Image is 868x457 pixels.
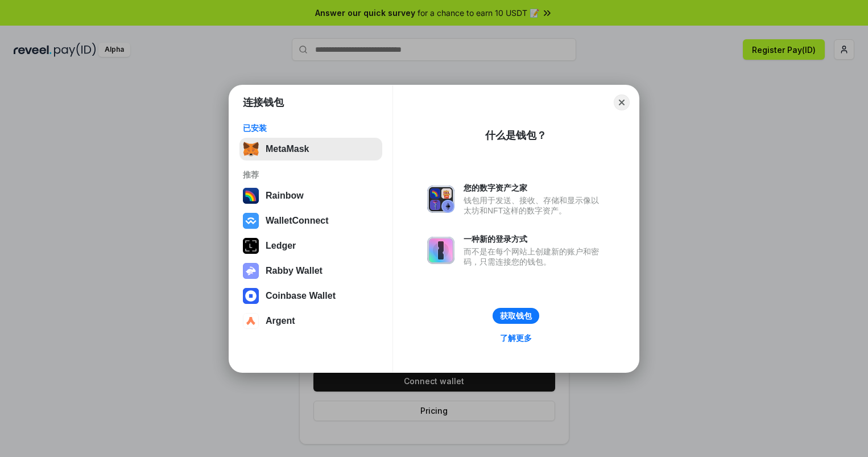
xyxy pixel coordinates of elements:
button: Ledger [239,234,382,257]
div: Ledger [266,241,296,251]
img: svg+xml,%3Csvg%20width%3D%2228%22%20height%3D%2228%22%20viewBox%3D%220%200%2028%2028%22%20fill%3D... [243,313,259,329]
div: 而不是在每个网站上创建新的账户和密码，只需连接您的钱包。 [464,246,605,267]
button: WalletConnect [239,209,382,232]
img: svg+xml,%3Csvg%20width%3D%2228%22%20height%3D%2228%22%20viewBox%3D%220%200%2028%2028%22%20fill%3D... [243,288,259,304]
div: Rainbow [266,191,304,201]
div: 推荐 [243,170,379,180]
h1: 连接钱包 [243,96,284,109]
button: Rabby Wallet [239,260,382,282]
img: svg+xml,%3Csvg%20fill%3D%22none%22%20height%3D%2233%22%20viewBox%3D%220%200%2035%2033%22%20width%... [243,141,259,157]
div: 获取钱包 [500,311,532,321]
div: 了解更多 [500,333,532,343]
button: Argent [239,310,382,332]
div: 钱包用于发送、接收、存储和显示像以太坊和NFT这样的数字资产。 [464,195,605,216]
img: svg+xml,%3Csvg%20xmlns%3D%22http%3A%2F%2Fwww.w3.org%2F2000%2Fsvg%22%20fill%3D%22none%22%20viewBox... [427,237,454,264]
button: Rainbow [239,184,382,207]
div: 已安装 [243,123,379,133]
div: 一种新的登录方式 [464,234,605,244]
img: svg+xml,%3Csvg%20xmlns%3D%22http%3A%2F%2Fwww.w3.org%2F2000%2Fsvg%22%20fill%3D%22none%22%20viewBox... [243,263,259,279]
div: 什么是钱包？ [485,129,547,142]
div: Coinbase Wallet [266,291,336,301]
img: svg+xml,%3Csvg%20width%3D%2228%22%20height%3D%2228%22%20viewBox%3D%220%200%2028%2028%22%20fill%3D... [243,213,259,229]
div: Argent [266,316,295,326]
div: 您的数字资产之家 [464,183,605,193]
a: 了解更多 [493,331,539,345]
button: Close [614,94,630,110]
img: svg+xml,%3Csvg%20width%3D%22120%22%20height%3D%22120%22%20viewBox%3D%220%200%20120%20120%22%20fil... [243,188,259,204]
img: svg+xml,%3Csvg%20xmlns%3D%22http%3A%2F%2Fwww.w3.org%2F2000%2Fsvg%22%20fill%3D%22none%22%20viewBox... [427,186,454,213]
div: MetaMask [266,144,309,154]
button: MetaMask [239,138,382,160]
div: Rabby Wallet [266,266,323,276]
div: WalletConnect [266,216,329,226]
button: Coinbase Wallet [239,285,382,307]
button: 获取钱包 [493,308,539,324]
img: svg+xml,%3Csvg%20xmlns%3D%22http%3A%2F%2Fwww.w3.org%2F2000%2Fsvg%22%20width%3D%2228%22%20height%3... [243,238,259,254]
